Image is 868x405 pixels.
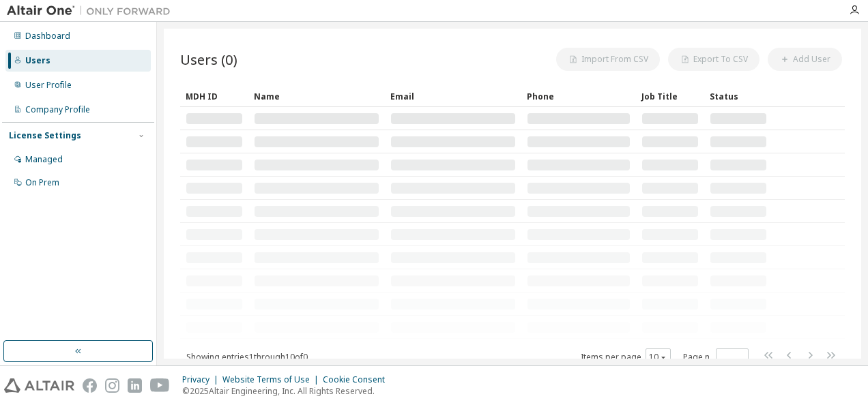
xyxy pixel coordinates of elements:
div: Company Profile [25,104,90,115]
img: altair_logo.svg [4,378,74,393]
button: Export To CSV [668,48,759,71]
div: On Prem [25,177,59,188]
div: Phone [527,85,631,107]
button: 10 [649,352,667,363]
span: Page n. [683,348,749,366]
button: Import From CSV [556,48,660,71]
div: MDH ID [186,85,243,107]
div: Status [710,85,767,107]
img: Altair One [7,4,177,18]
button: Add User [768,48,842,71]
div: Privacy [182,374,222,385]
span: Users (0) [180,50,237,69]
img: youtube.svg [150,378,170,393]
div: User Profile [25,80,72,91]
span: Showing entries 1 through 10 of 0 [186,351,308,363]
div: Email [390,85,516,107]
div: Users [25,55,50,66]
img: linkedin.svg [128,378,142,393]
div: Job Title [641,85,699,107]
p: © 2025 Altair Engineering, Inc. All Rights Reserved. [182,385,393,397]
div: License Settings [9,130,81,141]
span: Items per page [581,348,671,366]
div: Website Terms of Use [222,374,323,385]
div: Managed [25,154,63,165]
div: Cookie Consent [323,374,393,385]
img: instagram.svg [105,378,119,393]
div: Name [254,85,379,107]
img: facebook.svg [83,378,97,393]
div: Dashboard [25,31,70,42]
